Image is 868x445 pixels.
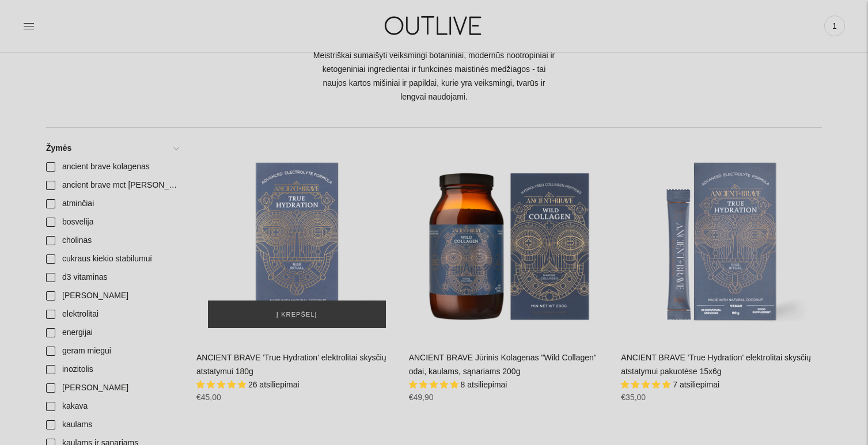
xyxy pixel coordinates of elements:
[196,353,386,376] a: ANCIENT BRAVE 'True Hydration' elektrolitai skysčių atstatymui 180g
[39,379,185,397] a: [PERSON_NAME]
[39,324,185,342] a: energijai
[621,380,673,389] span: 5.00 stars
[39,213,185,231] a: bosvelija
[39,250,185,268] a: cukraus kiekio stabilumui
[409,139,610,340] a: ANCIENT BRAVE Jūrinis Kolagenas
[362,6,506,45] img: OUTLIVE
[39,342,185,360] a: geram miegui
[248,380,300,389] span: 26 atsiliepimai
[39,287,185,305] a: [PERSON_NAME]
[39,158,185,176] a: ancient brave kolagenas
[208,301,386,328] button: Į krepšelį
[39,139,185,158] a: Žymės
[39,195,185,213] a: atminčiai
[196,393,221,402] span: €45,00
[409,353,597,376] a: ANCIENT BRAVE Jūrinis Kolagenas "Wild Collagen" odai, kaulams, sąnariams 200g
[39,360,185,379] a: inozitolis
[621,393,646,402] span: €35,00
[409,393,434,402] span: €49,90
[39,268,185,287] a: d3 vitaminas
[461,380,507,389] span: 8 atsiliepimai
[276,309,317,321] span: Į krepšelį
[196,139,397,340] a: ANCIENT BRAVE 'True Hydration' elektrolitai skysčių atstatymui 180g
[39,176,185,195] a: ancient brave mct [PERSON_NAME]
[196,380,248,389] span: 4.88 stars
[673,380,719,389] span: 7 atsiliepimai
[621,353,811,376] a: ANCIENT BRAVE 'True Hydration' elektrolitai skysčių atstatymui pakuotėse 15x6g
[621,139,822,340] a: ANCIENT BRAVE 'True Hydration' elektrolitai skysčių atstatymui pakuotėse 15x6g
[39,397,185,416] a: kakava
[39,416,185,434] a: kaulams
[409,380,461,389] span: 4.88 stars
[39,305,185,324] a: elektrolitai
[39,231,185,250] a: cholinas
[827,18,843,34] span: 1
[824,13,845,39] a: 1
